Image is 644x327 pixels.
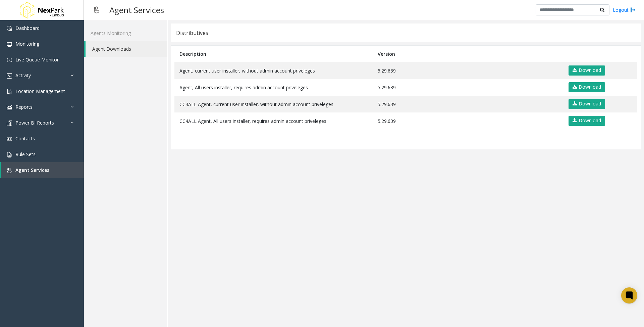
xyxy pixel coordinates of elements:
img: 'icon' [7,73,12,79]
img: logout [630,6,636,13]
span: Location Management [15,88,65,94]
td: 5.29.639 [373,62,562,79]
img: 'icon' [7,42,12,47]
img: 'icon' [7,152,12,157]
th: Description [174,46,373,62]
a: Download [569,82,605,92]
img: 'icon' [7,136,12,142]
span: Agent Services [15,167,49,173]
a: Download [569,116,605,126]
span: Dashboard [15,25,40,31]
img: 'icon' [7,121,12,126]
a: Logout [613,6,636,13]
h3: Agent Services [106,2,167,18]
span: Live Queue Monitor [15,56,59,63]
td: CC4ALL Agent, current user installer, without admin account priveleges [174,96,373,112]
td: 5.29.639 [373,112,562,129]
span: Reports [15,104,33,110]
a: Agents Monitoring [84,25,167,41]
td: 5.29.639 [373,96,562,112]
a: Agent Downloads [86,41,167,57]
td: Agent, current user installer, without admin account priveleges [174,62,373,79]
img: 'icon' [7,89,12,94]
img: 'icon' [7,57,12,63]
span: Power BI Reports [15,120,54,126]
a: Agent Services [1,162,84,178]
div: Distributives [176,29,208,37]
img: 'icon' [7,168,12,173]
a: Download [569,99,605,109]
span: Contacts [15,135,35,142]
img: 'icon' [7,105,12,110]
img: 'icon' [7,26,12,31]
a: Download [569,65,605,76]
span: Monitoring [15,41,39,47]
span: Activity [15,72,31,79]
span: Rule Sets [15,151,36,157]
img: pageIcon [91,2,103,18]
td: CC4ALL Agent, All users installer, requires admin account priveleges [174,112,373,129]
td: Agent, All users installer, requires admin account priveleges [174,79,373,96]
th: Version [373,46,562,62]
td: 5.29.639 [373,79,562,96]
